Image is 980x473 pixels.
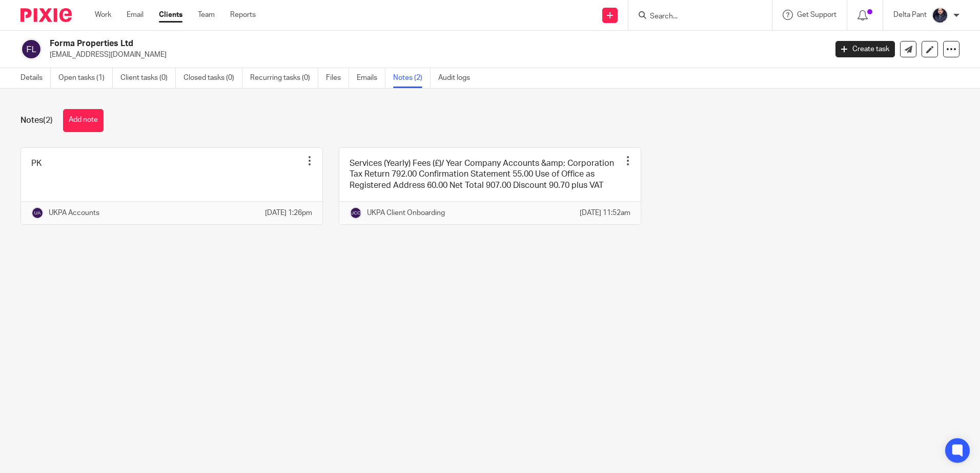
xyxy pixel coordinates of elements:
p: UKPA Accounts [49,208,99,218]
button: Add note [63,109,104,132]
a: Team [198,10,215,20]
img: Pixie [21,8,72,22]
a: Audit logs [438,68,478,88]
a: Recurring tasks (0) [250,68,318,88]
p: [EMAIL_ADDRESS][DOMAIN_NAME] [50,50,820,60]
a: Details [21,68,51,88]
p: [DATE] 1:26pm [265,208,312,218]
img: svg%3E [350,207,362,219]
a: Emails [357,68,385,88]
input: Search [649,12,741,21]
a: Closed tasks (0) [183,68,242,88]
a: Client tasks (0) [120,68,176,88]
img: svg%3E [21,38,42,60]
a: Reports [230,10,256,20]
a: Email [127,10,144,20]
span: Get Support [797,11,836,18]
a: Work [95,10,111,20]
a: Files [326,68,349,88]
img: svg%3E [31,207,44,219]
p: UKPA Client Onboarding [367,208,445,218]
a: Open tasks (1) [58,68,113,88]
p: Delta Pant [893,10,927,20]
a: Clients [159,10,182,20]
a: Create task [835,41,895,57]
a: Notes (2) [393,68,431,88]
p: [DATE] 11:52am [580,208,630,218]
h2: Forma Properties Ltd [50,38,666,49]
img: dipesh-min.jpg [932,7,948,24]
h1: Notes [21,115,53,126]
span: (2) [43,116,53,124]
